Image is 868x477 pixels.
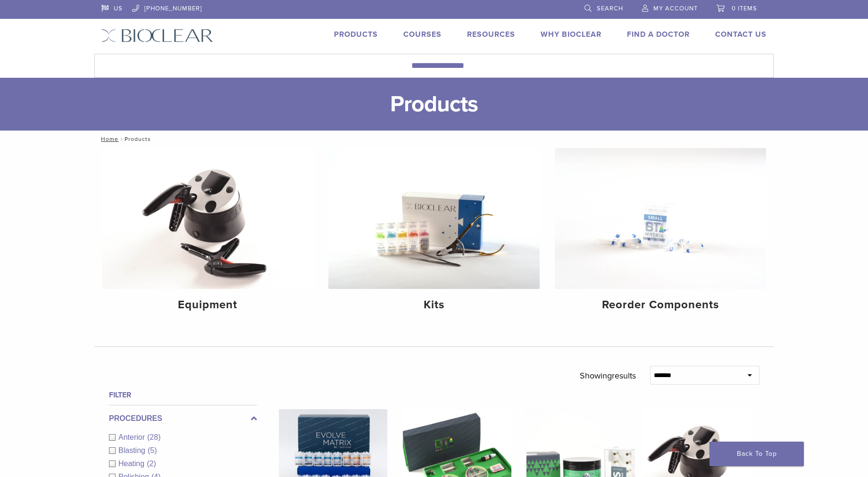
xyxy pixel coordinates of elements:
[102,148,313,320] a: Equipment
[555,148,766,289] img: Reorder Components
[541,30,601,39] a: Why Bioclear
[118,137,125,141] span: /
[109,389,257,401] h4: Filter
[709,442,804,466] a: Back To Top
[555,148,766,320] a: Reorder Components
[328,148,540,320] a: Kits
[467,30,515,39] a: Resources
[98,136,118,142] a: Home
[653,5,698,12] span: My Account
[334,30,378,39] a: Products
[118,433,147,441] span: Anterior
[328,148,540,289] img: Kits
[715,30,767,39] a: Contact Us
[732,5,757,12] span: 0 items
[627,30,690,39] a: Find A Doctor
[109,413,257,424] label: Procedures
[562,296,759,313] h4: Reorder Components
[109,296,306,313] h4: Equipment
[597,5,623,12] span: Search
[102,148,313,289] img: Equipment
[147,433,160,441] span: (28)
[147,460,156,468] span: (2)
[101,29,213,42] img: Bioclear
[336,296,532,313] h4: Kits
[148,446,157,454] span: (5)
[580,366,636,386] p: Showing results
[94,131,774,148] nav: Products
[403,30,442,39] a: Courses
[118,446,148,454] span: Blasting
[118,460,147,468] span: Heating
